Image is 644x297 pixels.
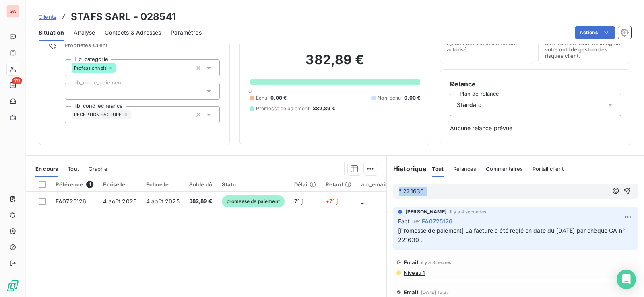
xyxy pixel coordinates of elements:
[71,10,176,24] h3: STAFS SARL - 028541
[250,52,421,76] h2: 382,89 €
[398,227,626,243] span: [Promesse de paiement] La facture a été réglé en date du [DATE] par chèque CA n° 221630 .
[103,198,136,205] span: 4 août 2025
[294,181,316,188] div: Délai
[105,29,161,37] span: Contacts & Adresses
[189,181,212,188] div: Solde dû
[326,181,351,188] div: Retard
[270,94,287,102] span: 0,00 €
[450,209,487,214] span: il y a 4 secondes
[575,26,615,39] button: Actions
[545,40,624,59] span: Surveiller ce client en intégrant votre outil de gestion des risques client.
[6,279,19,292] img: Logo LeanPay
[398,217,420,225] span: Facture :
[313,105,335,112] span: 382,89 €
[74,112,122,117] span: RECEPTION FACTURE
[617,270,636,289] div: Open Intercom Messenger
[89,166,107,172] span: Graphe
[450,79,621,89] h6: Relance
[378,94,401,102] span: Non-échu
[361,181,387,188] div: atc_email
[222,181,285,188] div: Statut
[72,88,78,95] input: Ajouter une valeur
[422,217,452,225] span: FA0725126
[326,198,338,205] span: +71 j
[404,289,419,295] span: Email
[294,198,303,205] span: 71 j
[39,29,64,37] span: Situation
[103,181,136,188] div: Émise le
[421,260,451,265] span: il y a 3 heures
[404,259,419,266] span: Email
[35,166,58,172] span: En cours
[387,164,427,174] h6: Historique
[131,111,137,118] input: Ajouter une valeur
[171,29,202,37] span: Paramètres
[399,188,427,195] span: ° 221630 .
[74,66,107,70] span: Professionnels
[39,13,56,21] a: Clients
[222,195,285,207] span: promesse de paiement
[256,94,268,102] span: Échu
[432,166,444,172] span: Tout
[6,5,19,18] div: GA
[189,197,212,205] span: 382,89 €
[86,181,93,188] span: 1
[68,166,79,172] span: Tout
[65,42,220,53] span: Propriétés Client
[453,166,476,172] span: Relances
[447,40,526,53] span: Ajouter une limite d’encours autorisé
[450,124,621,132] span: Aucune relance prévue
[533,166,563,172] span: Portail client
[248,88,252,94] span: 0
[405,208,447,215] span: [PERSON_NAME]
[256,105,310,112] span: Promesse de paiement
[74,29,95,37] span: Analyse
[116,64,122,72] input: Ajouter une valeur
[361,198,363,205] span: _
[421,290,449,295] span: [DATE] 15:37
[486,166,523,172] span: Commentaires
[56,181,93,188] div: Référence
[146,198,180,205] span: 4 août 2025
[56,198,86,205] span: FA0725126
[39,14,56,20] span: Clients
[457,101,482,109] span: Standard
[403,270,425,276] span: Niveau 1
[404,94,420,102] span: 0,00 €
[12,77,22,84] span: 79
[146,181,180,188] div: Échue le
